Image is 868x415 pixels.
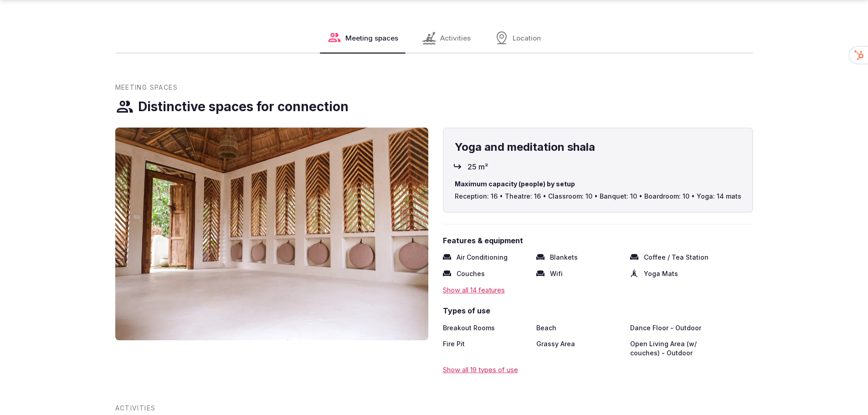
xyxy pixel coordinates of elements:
span: Air Conditioning [457,253,508,262]
span: Maximum capacity (people) by setup [455,179,741,189]
span: Reception: 16 • Theatre: 16 • Classroom: 10 • Banquet: 10 • Boardroom: 10 • Yoga: 14 mats [455,192,741,201]
span: Open Living Area (w/ couches) - Outdoor [630,339,717,357]
span: Location [513,33,541,43]
span: Beach [536,323,556,333]
span: Yoga Mats [644,269,678,278]
span: Activities [440,33,471,43]
span: Blankets [550,253,578,262]
span: Types of use [443,306,753,316]
span: Features & equipment [443,236,753,246]
span: Couches [457,269,485,278]
span: Meeting Spaces [115,83,178,92]
div: Show all 14 features [443,285,753,295]
span: Meeting spaces [345,33,398,43]
span: 25 m² [467,162,488,172]
img: Gallery image 1 [115,128,428,340]
span: Wifi [550,269,563,278]
span: Fire Pit [443,339,465,357]
h4: Yoga and meditation shala [455,139,741,155]
span: Grassy Area [536,339,575,357]
span: Activities [115,404,156,413]
span: Coffee / Tea Station [644,253,709,262]
h3: Distinctive spaces for connection [138,98,349,116]
span: Dance Floor - Outdoor [630,323,701,333]
span: Breakout Rooms [443,323,495,333]
div: Show all 19 types of use [443,365,753,374]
